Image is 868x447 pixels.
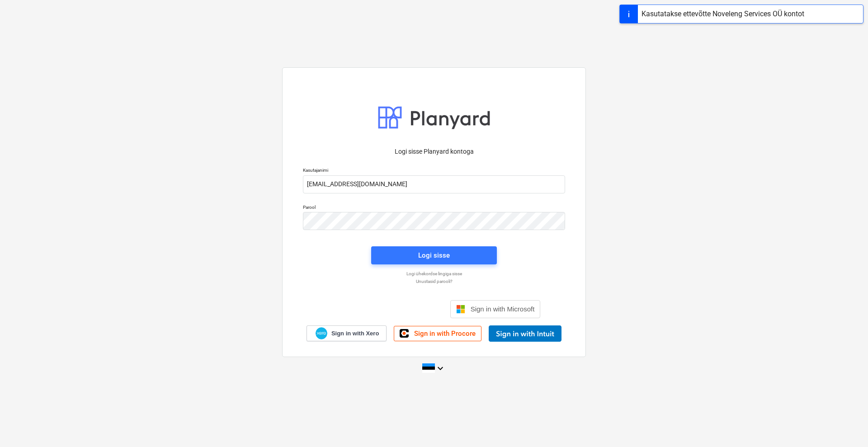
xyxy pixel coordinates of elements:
[303,204,565,212] p: Parool
[435,363,446,374] i: keyboard_arrow_down
[471,305,535,313] span: Sign in with Microsoft
[418,249,450,261] div: Logi sisse
[303,167,565,175] p: Kasutajanimi
[298,271,570,277] a: Logi ühekordse lingiga sisse
[456,305,465,314] img: Microsoft logo
[414,329,476,338] span: Sign in with Procore
[298,278,570,284] a: Unustasid parooli?
[371,246,497,264] button: Logi sisse
[303,147,565,156] p: Logi sisse Planyard kontoga
[394,326,481,341] a: Sign in with Procore
[331,329,379,338] span: Sign in with Xero
[316,327,327,339] img: Xero logo
[323,299,448,319] iframe: Sisselogimine Google'i nupu abil
[642,9,804,19] div: Kasutatakse ettevõtte Noveleng Services OÜ kontot
[303,175,565,193] input: Kasutajanimi
[307,325,387,341] a: Sign in with Xero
